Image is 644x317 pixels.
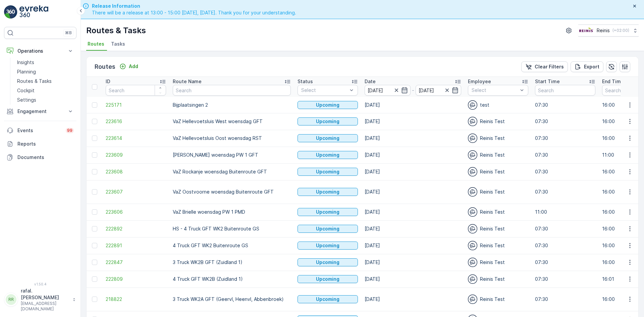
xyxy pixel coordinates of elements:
a: Routes & Tasks [14,76,76,86]
a: 223607 [106,189,166,195]
button: Upcoming [298,134,358,142]
button: Operations [4,44,76,58]
div: Reinis Test [468,150,528,160]
div: Reinis Test [468,295,528,304]
div: Toggle Row Selected [92,169,97,174]
p: Clear Filters [535,63,564,70]
div: Reinis Test [468,134,528,143]
div: Reinis Test [468,117,528,126]
span: 218822 [106,296,166,303]
div: Toggle Row Selected [92,119,97,124]
button: Upcoming [298,151,358,159]
div: Toggle Row Selected [92,136,97,141]
div: Reinis Test [468,258,528,267]
button: Upcoming [298,242,358,250]
p: Upcoming [316,225,339,232]
span: Tasks [111,41,125,47]
span: 222809 [106,276,166,282]
div: Toggle Row Selected [92,243,97,248]
td: [DATE] [361,271,465,287]
img: svg%3e [468,187,477,197]
div: Toggle Row Selected [92,297,97,302]
input: dd/mm/yyyy [416,85,462,96]
p: rafal.[PERSON_NAME] [21,287,69,301]
img: svg%3e [468,100,477,110]
button: Engagement [4,105,76,118]
input: Search [106,85,166,96]
p: Operations [17,48,63,54]
p: Engagement [17,108,63,115]
img: svg%3e [468,150,477,160]
img: svg%3e [468,207,477,217]
p: 07:30 [535,242,595,249]
p: Select [301,87,347,94]
div: Reinis Test [468,167,528,176]
a: Events99 [4,124,76,137]
td: [DATE] [361,147,465,163]
a: Reports [4,137,76,151]
p: 07:30 [535,189,595,195]
td: [DATE] [361,180,465,204]
p: ⌘B [65,30,72,36]
p: Reports [17,141,74,147]
a: 222891 [106,242,166,249]
p: Upcoming [316,168,339,175]
a: 222847 [106,259,166,266]
td: [DATE] [361,204,465,220]
p: Routes & Tasks [17,78,52,85]
img: svg%3e [468,117,477,126]
div: Toggle Row Selected [92,209,97,215]
p: VaZ Oostvoorne woensdag Buitenroute GFT [173,189,291,195]
p: Events [17,127,62,134]
p: Upcoming [316,189,339,195]
p: Export [584,63,599,70]
a: 223614 [106,135,166,142]
p: Upcoming [316,276,339,282]
span: v 1.50.4 [4,282,76,286]
p: 07:30 [535,276,595,282]
p: 07:30 [535,296,595,303]
a: 223606 [106,209,166,215]
button: Upcoming [298,168,358,176]
p: ID [106,78,110,85]
p: 07:30 [535,118,595,125]
p: 07:30 [535,259,595,266]
p: Planning [17,68,36,75]
p: Upcoming [316,209,339,215]
p: Upcoming [316,259,339,266]
a: 225171 [106,102,166,108]
td: [DATE] [361,163,465,180]
a: Cockpit [14,86,76,95]
p: 4 Truck GFT WK2B (Zuidland 1) [173,276,291,282]
p: VaZ Hellevoetsluis West woensdag GFT [173,118,291,125]
p: 4 Truck GFT WK2 Buitenroute GS [173,242,291,249]
div: Toggle Row Selected [92,102,97,108]
p: [EMAIL_ADDRESS][DOMAIN_NAME] [21,301,69,312]
div: Toggle Row Selected [92,260,97,265]
p: 07:30 [535,102,595,108]
p: 3 Truck WK2A GFT (Geervl, Heenvl, Abbenbroek) [173,296,291,303]
button: Clear Filters [521,61,568,72]
td: [DATE] [361,220,465,237]
p: Cockpit [17,87,35,94]
div: Reinis Test [468,187,528,197]
td: [DATE] [361,287,465,311]
button: Reinis(+02:00) [578,24,639,37]
p: Start Time [535,78,560,85]
p: Documents [17,154,74,161]
button: RRrafal.[PERSON_NAME][EMAIL_ADDRESS][DOMAIN_NAME] [4,287,76,312]
p: Upcoming [316,296,339,303]
input: Search [173,85,291,96]
button: Upcoming [298,208,358,216]
button: Upcoming [298,188,358,196]
a: 223608 [106,168,166,175]
p: 07:30 [535,168,595,175]
p: Upcoming [316,118,339,125]
p: Routes [95,62,115,71]
button: Add [117,62,141,70]
p: Upcoming [316,102,339,108]
img: svg%3e [468,167,477,176]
